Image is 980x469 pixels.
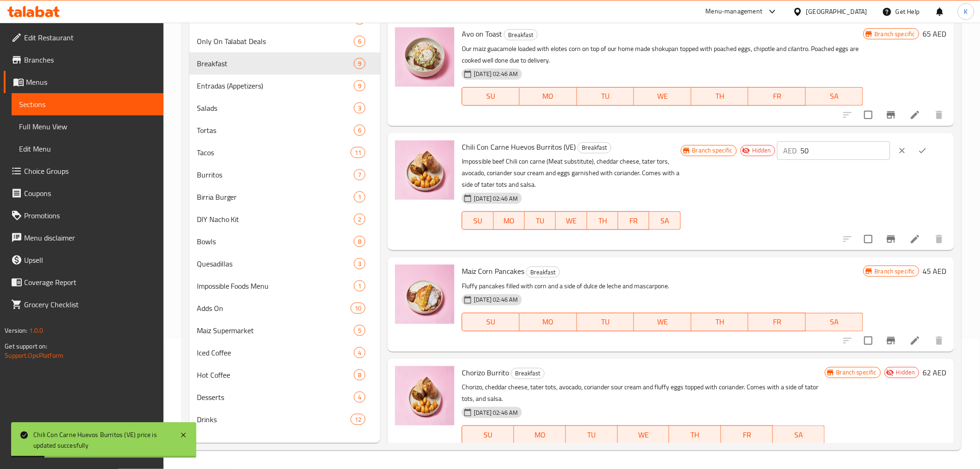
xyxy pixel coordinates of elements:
[19,121,156,132] span: Full Menu View
[354,37,365,46] span: 6
[910,335,921,346] a: Edit menu item
[354,258,365,269] div: items
[577,87,634,106] button: TU
[752,89,802,103] span: FR
[197,236,354,247] span: Bowls
[395,265,454,324] img: Maiz Corn Pancakes
[520,313,577,331] button: MO
[19,143,156,154] span: Edit Menu
[354,280,365,292] div: items
[511,368,544,379] span: Breakfast
[725,428,769,442] span: FR
[197,36,354,47] span: Only On Talabat Deals
[24,232,156,243] span: Menu disclaimer
[189,52,381,75] div: Breakfast9
[197,102,354,114] span: Salads
[189,253,381,275] div: Quesadillas3
[189,75,381,97] div: Entradas (Appetizers)9
[634,313,691,331] button: WE
[189,386,381,408] div: Desserts4
[880,228,902,250] button: Branch-specific-item
[4,227,163,249] a: Menu disclaimer
[197,147,351,158] span: Tacos
[354,82,365,90] span: 9
[497,214,521,228] span: MO
[354,393,365,402] span: 4
[197,303,351,314] span: Adds On
[197,58,354,69] span: Breakfast
[748,313,806,331] button: FR
[591,214,615,228] span: TH
[4,49,163,71] a: Branches
[197,191,354,203] span: Birria Burger
[24,188,156,199] span: Coupons
[581,315,631,329] span: TU
[354,59,365,68] span: 9
[197,258,354,269] span: Quesadillas
[504,29,538,40] div: Breakfast
[24,32,156,43] span: Edit Restaurant
[197,169,354,180] span: Burritos
[354,392,365,403] div: items
[197,125,354,136] span: Tortas
[462,425,514,444] button: SU
[833,368,880,377] span: Branch specific
[706,6,763,17] div: Menu-management
[928,330,950,352] button: delete
[197,369,354,380] div: Hot Coffee
[462,211,493,230] button: SU
[669,425,721,444] button: TH
[462,381,824,405] p: Chorizo, cheddar cheese, tater tots, avocado, coriander sour cream and fluffy eggs topped with co...
[189,364,381,386] div: Hot Coffee8
[649,211,680,230] button: SA
[354,260,365,268] span: 3
[24,299,156,310] span: Grocery Checklist
[4,293,163,316] a: Grocery Checklist
[525,211,556,230] button: TU
[622,214,646,228] span: FR
[653,214,677,228] span: SA
[695,315,745,329] span: TH
[354,369,365,380] div: items
[189,97,381,119] div: Salads3
[462,43,863,66] p: Our maiz guacamole loaded with elotes corn on top of our home made shokupan topped with poached e...
[523,89,573,103] span: MO
[622,428,666,442] span: WE
[520,87,577,106] button: MO
[4,71,163,93] a: Menus
[466,89,516,103] span: SU
[4,204,163,227] a: Promotions
[351,304,365,313] span: 10
[26,76,156,88] span: Menus
[197,214,354,225] span: DIY Nacho Kit
[695,89,745,103] span: TH
[189,119,381,141] div: Tortas6
[24,54,156,65] span: Branches
[197,347,354,358] span: Iced Coffee
[354,58,365,69] div: items
[784,145,797,156] p: AED
[928,104,950,126] button: delete
[189,297,381,319] div: Adds On10
[570,428,614,442] span: TU
[354,126,365,135] span: 6
[462,27,502,41] span: Avo on Toast
[528,214,552,228] span: TU
[189,275,381,297] div: Impossible Foods Menu1
[466,214,490,228] span: SU
[523,315,573,329] span: MO
[197,280,354,292] span: Impossible Foods Menu
[351,148,365,157] span: 11
[801,141,890,160] input: Please enter price
[470,295,521,304] span: [DATE] 02:46 AM
[514,425,566,444] button: MO
[24,277,156,288] span: Coverage Report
